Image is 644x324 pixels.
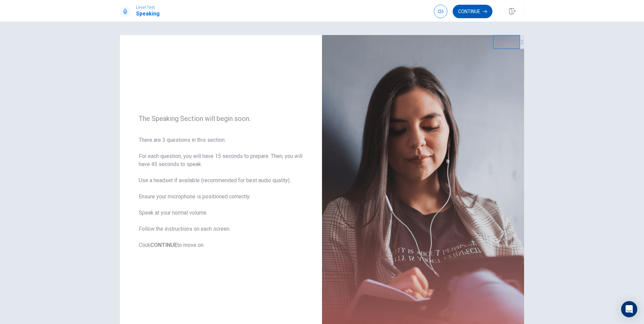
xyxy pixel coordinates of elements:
[453,5,492,18] button: Continue
[621,301,637,317] div: Open Intercom Messenger
[136,10,160,18] h1: Speaking
[150,242,177,248] b: CONTINUE
[139,115,303,123] span: The Speaking Section will begin soon.
[136,5,160,10] span: Level Test
[139,136,303,249] span: There are 3 questions in this section. For each question, you will have 15 seconds to prepare. Th...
